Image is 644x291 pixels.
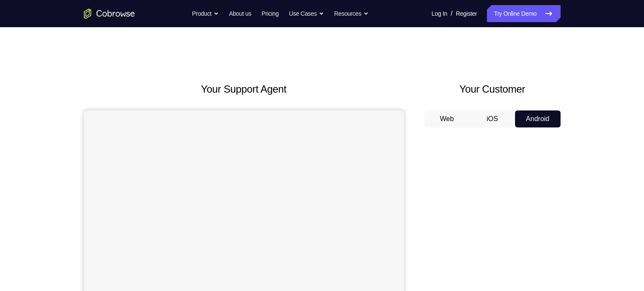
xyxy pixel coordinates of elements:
[261,5,278,22] a: Pricing
[469,110,515,127] button: iOS
[432,5,447,22] a: Log In
[515,110,561,127] button: Android
[229,5,251,22] a: About us
[456,5,477,22] a: Register
[487,5,560,22] a: Try Online Demo
[424,82,561,97] h2: Your Customer
[424,110,470,127] button: Web
[84,82,404,97] h2: Your Support Agent
[289,5,324,22] button: Use Cases
[451,8,452,19] span: /
[84,8,135,19] a: Go to the home page
[192,5,219,22] button: Product
[334,5,369,22] button: Resources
